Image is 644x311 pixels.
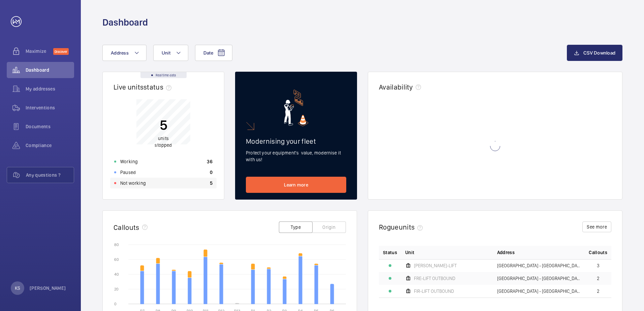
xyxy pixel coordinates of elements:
[26,85,74,92] span: My addresses
[399,223,426,231] span: units
[111,50,129,56] span: Address
[497,276,581,281] span: [GEOGRAPHIC_DATA] - [GEOGRAPHIC_DATA],
[497,289,581,293] span: [GEOGRAPHIC_DATA] - [GEOGRAPHIC_DATA],
[26,48,53,55] span: Maximize
[414,263,457,268] span: [PERSON_NAME]-LIFT
[567,45,622,61] button: CSV Download
[597,289,600,293] span: 2
[26,123,74,130] span: Documents
[114,287,119,291] text: 20
[114,272,119,277] text: 40
[102,45,147,61] button: Address
[26,67,74,73] span: Dashboard
[414,289,454,293] span: FIR-LIFT OUTBOUND
[30,285,66,291] p: [PERSON_NAME]
[597,263,600,268] span: 3
[162,50,170,56] span: Unit
[589,249,607,256] span: Callouts
[120,169,136,176] p: Paused
[379,83,413,91] h2: Availability
[195,45,232,61] button: Date
[26,172,74,178] span: Any questions ?
[140,72,187,78] div: Real time data
[210,180,213,186] p: 5
[379,223,425,231] h2: Rogue
[497,249,515,256] span: Address
[26,104,74,111] span: Interventions
[114,83,174,91] h2: Live units
[405,249,414,256] span: Unit
[207,158,213,165] p: 36
[414,276,455,281] span: FRE-LIFT OUTBOUND
[53,48,69,55] span: Discover
[114,223,139,232] h2: Callouts
[497,263,581,268] span: [GEOGRAPHIC_DATA] - [GEOGRAPHIC_DATA],
[284,90,309,126] img: marketing-card.svg
[155,142,172,148] span: stopped
[246,137,346,145] h2: Modernising your fleet
[597,276,600,281] span: 2
[143,83,174,91] span: status
[102,16,148,29] h1: Dashboard
[120,158,138,165] p: Working
[155,116,172,133] p: 5
[279,221,313,233] button: Type
[246,149,346,163] p: Protect your equipment's value, modernise it with us!
[26,142,74,149] span: Compliance
[210,169,213,176] p: 0
[114,302,117,306] text: 0
[114,242,119,247] text: 80
[153,45,188,61] button: Unit
[583,50,615,56] span: CSV Download
[203,50,213,56] span: Date
[120,180,146,186] p: Not working
[15,285,20,291] p: KS
[312,221,346,233] button: Origin
[383,249,397,256] p: Status
[114,257,119,262] text: 60
[246,177,346,193] a: Learn more
[582,221,611,232] button: See more
[155,135,172,148] p: units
